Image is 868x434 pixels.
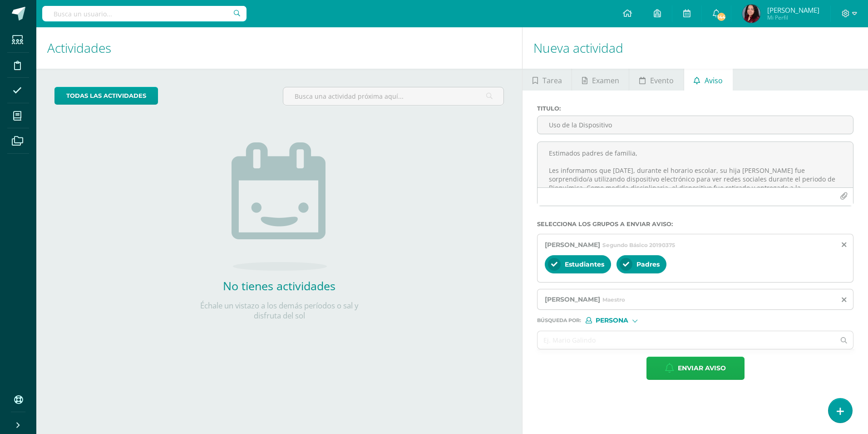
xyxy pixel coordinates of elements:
[602,242,675,248] span: Segundo Básico 20190375
[538,331,835,349] input: Ej. Mario Galindo
[283,87,503,105] input: Busca una actividad próxima aquí...
[47,27,511,69] h1: Actividades
[678,357,726,379] span: Enviar aviso
[533,27,857,69] h1: Nueva actividad
[767,14,819,21] span: Mi Perfil
[650,70,674,91] span: Evento
[602,296,625,303] span: Maestro
[542,70,562,91] span: Tarea
[646,357,745,380] button: Enviar aviso
[54,87,158,105] a: todas las Actividades
[565,260,604,268] span: Estudiantes
[742,5,760,23] img: d1a1e1938b2129473632f39149ad8a41.png
[232,142,327,271] img: no_activities.png
[537,318,581,323] span: Búsqueda por :
[572,69,629,91] a: Examen
[592,70,619,91] span: Examen
[537,105,853,112] label: Titulo :
[636,260,660,268] span: Padres
[538,116,853,134] input: Titulo
[684,69,733,91] a: Aviso
[545,295,600,303] span: [PERSON_NAME]
[42,6,247,21] input: Busca un usuario...
[537,221,853,227] label: Selecciona los grupos a enviar aviso :
[188,301,370,321] p: Échale un vistazo a los demás períodos o sal y disfruta del sol
[586,317,654,323] div: [object Object]
[629,69,683,91] a: Evento
[188,278,370,293] h2: No tienes actividades
[596,318,628,323] span: Persona
[767,5,819,15] span: [PERSON_NAME]
[545,241,600,249] span: [PERSON_NAME]
[538,142,853,187] textarea: Estimados padres de familia, Les informamos que [DATE], durante el horario escolar, su hija [PERS...
[716,12,726,22] span: 144
[523,69,572,91] a: Tarea
[705,70,723,91] span: Aviso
